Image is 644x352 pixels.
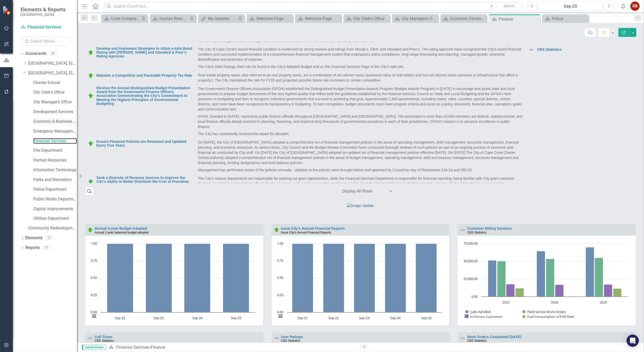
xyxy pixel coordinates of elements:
[497,261,506,297] path: 2023, 50,278. Field Service Work Orders.
[111,15,140,22] div: Code Compliance
[91,310,97,314] text: 0.00
[231,316,241,320] text: Sep-25
[91,293,97,297] text: 0.25
[33,157,77,163] a: Human Resources
[544,15,587,22] a: Police
[600,300,607,305] text: 2025
[457,224,636,326] div: Double-Click to Edit
[33,177,77,183] a: Parks and Recreation
[538,2,603,11] button: Sep-25
[115,316,125,320] text: Sep-22
[199,15,237,22] a: My Updates
[540,3,601,9] div: Sep-25
[595,258,603,297] path: 2025, 54,971. Field Service Work Orders.
[450,15,486,22] div: Economic Development
[537,251,545,297] path: 2024, 64,449. Calls Handled.
[88,73,94,79] img: On Schedule or Complete
[85,84,195,138] td: Double-Click to Edit Right Click for Context Menu
[526,45,636,71] td: Double-Click to Edit Right Click for Context Menu
[256,15,292,22] div: Welcome Page
[465,310,491,314] button: Show Calls Handled
[107,244,133,312] path: Sep-22, 1. Annual 3 year balanced budget adopted.
[464,276,478,281] text: 25,000.00
[527,309,566,314] text: Field Service Work Orders
[223,244,249,312] path: Sep-25, 1. Annual 3 year balanced budget adopted.
[154,316,164,320] text: Sep-23
[91,241,97,246] text: 1.00
[195,84,526,138] td: Double-Click to Edit
[88,140,94,147] img: On Schedule or Complete
[146,244,172,312] path: Sep-23, 1. Annual 3 year balanced budget adopted.
[88,241,258,324] svg: Interactive chart
[522,310,567,314] button: Show Field Service Work Orders
[33,99,77,105] a: City Manager's Office
[85,224,264,326] div: Double-Click to Edit
[277,275,283,280] text: 0.50
[96,47,193,58] a: Develop and Implement Strategies to Attain a AAA Bond Rating with [PERSON_NAME] and Standard & Po...
[353,15,389,22] div: City Clerk's Office
[630,2,640,11] button: RB
[192,316,203,320] text: Sep-24
[506,284,612,297] g: In-Person Customers, bar series 3 of 4 with 3 bars.
[198,47,523,63] p: The City of Cape Coral’s sound financial condition is evidenced by strong reviews and ratings fro...
[198,176,523,191] p: The City's various departments are responsible for seeking out grant opportunities, while the Fin...
[184,244,210,312] path: Sep-24, 1. Annual 3 year balanced budget adopted.
[208,15,237,22] div: My Updates
[85,71,195,84] td: Double-Click to Edit Right Click for Context Menu
[460,227,466,233] img: Not Defined
[551,300,559,305] text: 2024
[91,258,97,263] text: 0.75
[390,316,401,320] text: Sep-24
[159,15,188,22] div: Human Resources Analytics Dashboard
[537,48,633,52] a: CBS Statistics
[25,245,40,251] a: Reports
[87,335,93,341] img: Not Defined
[96,74,193,77] a: Maintain a Competitive and Favorable Property Tax Rate
[90,313,97,320] button: View chart menu, Chart
[3,6,12,15] img: ClearPoint Strategy
[198,140,523,166] p: On [DATE], the City of [GEOGRAPHIC_DATA] adopted a comprehensive set of financial management poli...
[195,138,526,174] td: Double-Click to Edit
[506,284,515,297] path: 2023, 17,468. In-Person Customers.
[604,284,612,297] path: 2025, 17,269. In-Person Customers.
[385,244,406,312] path: Sep-24, 1. Issue City's Annual Financial Reports.
[151,345,165,350] div: Finance
[627,335,639,347] div: Open Intercom Messenger
[49,52,57,56] div: 21
[116,345,149,350] a: Financial Services
[198,63,523,69] p: The City's Debt Ratings chart can be found in the City's Adopted Budget and on the Financial Serv...
[33,206,77,212] a: Capital Improvements
[345,15,389,22] a: City Clerk's Office
[323,244,344,312] path: Sep-22, 1. Issue City's Annual Financial Reports.
[195,174,526,193] td: Double-Click to Edit
[95,339,114,343] small: CBS Statistics
[21,13,66,17] small: [GEOGRAPHIC_DATA]
[277,310,283,314] text: 0.00
[546,259,555,297] path: 2024, 53,486. Field Service Work Orders.
[328,316,339,320] text: Sep-22
[516,288,524,297] path: 2023, 11,735. Fuel Consumption of FSR Fleet.
[95,335,113,339] a: Call Times
[522,315,574,319] button: Show Fuel Consumption of FSR Fleet
[464,241,478,246] text: 75,000.00
[277,293,283,297] text: 0.25
[460,335,466,341] img: Not Defined
[28,225,77,231] a: Community Redevelopment Area
[442,15,486,22] a: Economic Development
[297,316,308,320] text: Sep-21
[248,15,292,22] a: Welcome Page
[502,300,509,305] text: 2023
[460,241,633,324] div: Chart. Highcharts interactive chart.
[95,226,147,230] a: Annual 3-year Budget Adopted
[613,288,622,297] path: 2025, 11,346. Fuel Consumption of FSR Fleet.
[28,61,77,66] a: [GEOGRAPHIC_DATA], [GEOGRAPHIC_DATA] Business Initiatives
[277,241,283,246] text: 1.00
[471,294,478,299] text: 0.00
[296,15,340,22] a: Welcome Page
[104,2,524,11] input: Search ClearPoint...
[467,335,521,339] a: Work Orders Completed [DATE]
[499,16,539,22] div: Finance
[42,246,51,250] div: 17
[33,89,77,95] a: City Clerk's Office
